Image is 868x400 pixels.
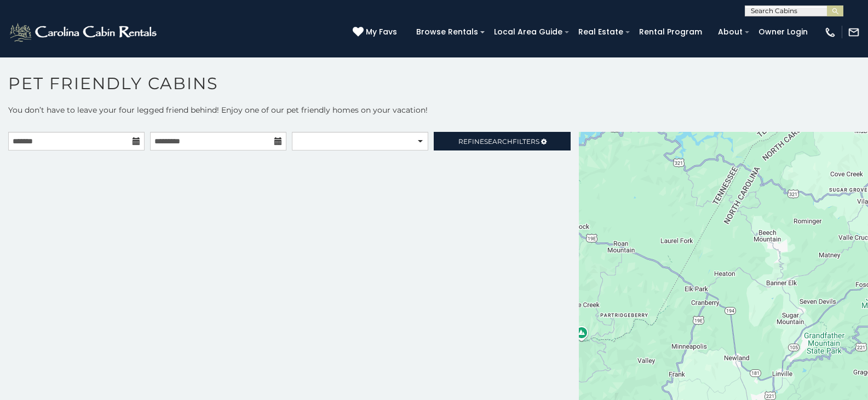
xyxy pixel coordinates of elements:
[353,26,400,38] a: My Favs
[8,21,160,43] img: White-1-2.png
[573,24,629,40] a: Real Estate
[848,26,860,38] img: mail-regular-white.png
[458,137,539,146] span: Refine Filters
[712,24,748,40] a: About
[488,24,568,40] a: Local Area Guide
[434,132,570,150] a: RefineSearchFilters
[824,26,836,38] img: phone-regular-white.png
[484,137,513,146] span: Search
[634,24,708,40] a: Rental Program
[411,24,484,40] a: Browse Rentals
[753,24,813,40] a: Owner Login
[366,26,397,38] span: My Favs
